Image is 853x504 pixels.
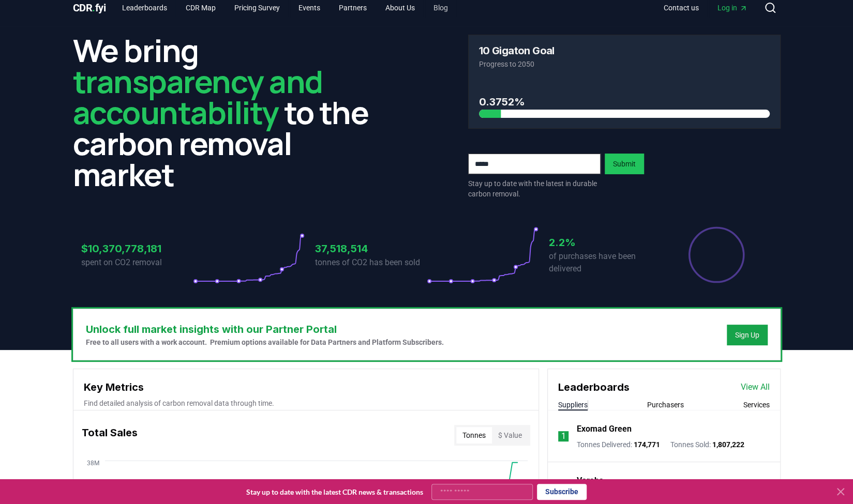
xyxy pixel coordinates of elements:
a: CDR.fyi [73,1,106,15]
h3: Leaderboards [558,379,630,395]
a: View All [741,381,770,393]
span: 1,807,222 [712,440,744,449]
a: Sign Up [735,330,759,340]
button: Suppliers [558,400,588,410]
h3: Unlock full market insights with our Partner Portal [86,322,444,337]
span: Log in [717,3,747,13]
button: $ Value [492,427,528,444]
p: Tonnes Delivered : [577,439,660,450]
tspan: 38M [86,459,99,466]
span: CDR fyi [73,2,106,14]
button: Purchasers [647,400,684,410]
h2: We bring to the carbon removal market [73,35,385,190]
p: Stay up to date with the latest in durable carbon removal. [468,178,601,199]
p: tonnes of CO2 has been sold [315,256,427,269]
p: Free to all users with a work account. Premium options available for Data Partners and Platform S... [86,337,444,347]
p: spent on CO2 removal [81,256,193,269]
a: Varaha [577,475,604,487]
p: Progress to 2050 [479,59,770,69]
p: Find detailed analysis of carbon removal data through time. [84,398,528,408]
button: Submit [605,154,644,174]
div: Percentage of sales delivered [687,226,745,284]
h3: 10 Gigaton Goal [479,45,555,56]
h3: Key Metrics [84,379,528,395]
span: transparency and accountability [73,60,323,133]
button: Services [743,400,770,410]
span: 174,771 [634,440,660,449]
p: Tonnes Sold : [670,439,744,450]
h3: 2.2% [549,235,661,250]
h3: Total Sales [82,425,138,446]
a: Exomad Green [577,423,632,435]
button: Sign Up [727,325,768,345]
button: Tonnes [456,427,492,444]
h3: $10,370,778,181 [81,241,193,256]
h3: 0.3752% [479,94,770,110]
span: . [92,2,95,14]
h3: 37,518,514 [315,241,427,256]
p: of purchases have been delivered [549,250,661,275]
p: 1 [561,430,565,442]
